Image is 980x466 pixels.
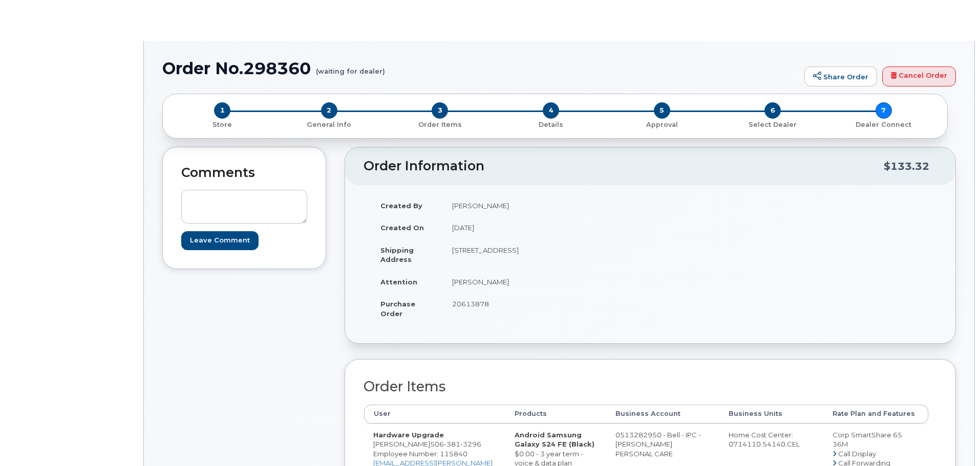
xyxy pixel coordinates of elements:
[443,216,643,239] td: [DATE]
[610,120,713,129] p: Approval
[278,120,381,129] p: General Info
[380,300,415,318] strong: Purchase Order
[443,239,643,271] td: [STREET_ADDRESS]
[385,119,496,129] a: 3 Order Items
[729,430,814,449] div: Home Cost Center: 0714110.54140.CEL
[444,440,460,448] span: 381
[364,405,505,423] th: User
[380,246,414,264] strong: Shipping Address
[500,120,603,129] p: Details
[823,405,928,423] th: Rate Plan and Features
[380,202,422,210] strong: Created By
[654,102,670,119] span: 5
[838,450,876,458] span: Call Display
[373,431,444,439] strong: Hardware Upgrade
[505,405,606,423] th: Products
[717,119,828,129] a: 6 Select Dealer
[162,59,799,77] h1: Order No.298360
[496,119,607,129] a: 4 Details
[214,102,230,119] span: 1
[389,120,492,129] p: Order Items
[430,440,481,448] span: 506
[175,120,270,129] p: Store
[432,102,448,119] span: 3
[364,379,929,394] h2: Order Items
[721,120,824,129] p: Select Dealer
[443,194,643,217] td: [PERSON_NAME]
[316,59,385,75] small: (waiting for dealer)
[452,300,489,308] span: 20613878
[804,66,877,87] a: Share Order
[171,119,274,129] a: 1 Store
[380,224,424,232] strong: Created On
[321,102,337,119] span: 2
[764,102,781,119] span: 6
[181,166,307,180] h2: Comments
[884,157,929,176] div: $133.32
[606,405,720,423] th: Business Account
[543,102,559,119] span: 4
[606,119,717,129] a: 5 Approval
[719,405,823,423] th: Business Units
[443,271,643,293] td: [PERSON_NAME]
[181,231,259,250] input: Leave Comment
[364,159,884,173] h2: Order Information
[515,431,594,449] strong: Android Samsung Galaxy S24 FE (Black)
[882,66,956,87] a: Cancel Order
[274,119,385,129] a: 2 General Info
[380,278,417,286] strong: Attention
[460,440,481,448] span: 3296
[373,450,467,458] span: Employee Number: 115840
